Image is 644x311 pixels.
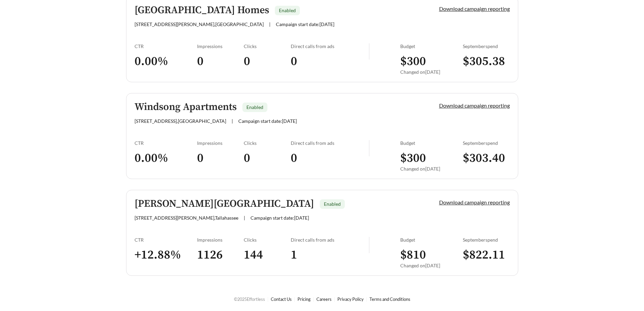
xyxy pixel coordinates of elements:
a: Download campaign reporting [439,5,510,12]
a: Windsong ApartmentsEnabled[STREET_ADDRESS],[GEOGRAPHIC_DATA]|Campaign start date:[DATE]Download c... [126,93,518,179]
div: Clicks [244,237,291,243]
div: Changed on [DATE] [400,263,463,268]
div: Clicks [244,43,291,49]
div: Impressions [197,140,244,146]
div: CTR [135,140,197,146]
div: Impressions [197,43,244,49]
div: Changed on [DATE] [400,166,463,172]
div: Direct calls from ads [291,140,369,146]
span: [STREET_ADDRESS][PERSON_NAME] , [GEOGRAPHIC_DATA] [135,21,264,27]
div: Clicks [244,140,291,146]
span: Enabled [324,201,341,207]
span: [STREET_ADDRESS][PERSON_NAME] , Tallahassee [135,215,238,221]
h3: $ 810 [400,247,463,263]
div: Budget [400,140,463,146]
h3: 144 [244,247,291,263]
h3: $ 300 [400,151,463,166]
span: | [232,118,233,124]
h3: 0 [244,151,291,166]
h3: + 12.88 % [135,247,197,263]
a: Careers [316,296,332,302]
div: Direct calls from ads [291,43,369,49]
h3: $ 303.40 [463,151,510,166]
h5: [GEOGRAPHIC_DATA] Homes [135,5,269,16]
a: Pricing [297,296,311,302]
h3: 0.00 % [135,54,197,69]
h3: $ 305.38 [463,54,510,69]
div: Budget [400,237,463,243]
span: | [244,215,245,221]
span: Campaign start date: [DATE] [251,215,309,221]
h3: 0 [291,151,369,166]
h3: $ 822.11 [463,247,510,263]
div: September spend [463,140,510,146]
a: Download campaign reporting [439,102,510,109]
div: September spend [463,237,510,243]
div: Budget [400,43,463,49]
a: Contact Us [271,296,292,302]
div: Changed on [DATE] [400,69,463,75]
span: | [269,21,270,27]
div: CTR [135,43,197,49]
span: © 2025 Effortless [234,296,265,302]
h3: 0.00 % [135,151,197,166]
div: September spend [463,43,510,49]
div: Impressions [197,237,244,243]
h3: 1 [291,247,369,263]
div: Direct calls from ads [291,237,369,243]
a: Privacy Policy [337,296,364,302]
h3: 0 [244,54,291,69]
h3: 0 [291,54,369,69]
span: Campaign start date: [DATE] [276,21,334,27]
h3: 0 [197,151,244,166]
span: Enabled [279,7,296,13]
span: Enabled [246,104,263,110]
h5: [PERSON_NAME][GEOGRAPHIC_DATA] [135,198,314,209]
a: Download campaign reporting [439,199,510,205]
span: [STREET_ADDRESS] , [GEOGRAPHIC_DATA] [135,118,226,124]
h3: $ 300 [400,54,463,69]
a: Terms and Conditions [369,296,410,302]
h3: 0 [197,54,244,69]
a: [PERSON_NAME][GEOGRAPHIC_DATA]Enabled[STREET_ADDRESS][PERSON_NAME],Tallahassee|Campaign start dat... [126,190,518,276]
h5: Windsong Apartments [135,102,237,113]
h3: 1126 [197,247,244,263]
div: CTR [135,237,197,243]
span: Campaign start date: [DATE] [238,118,297,124]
